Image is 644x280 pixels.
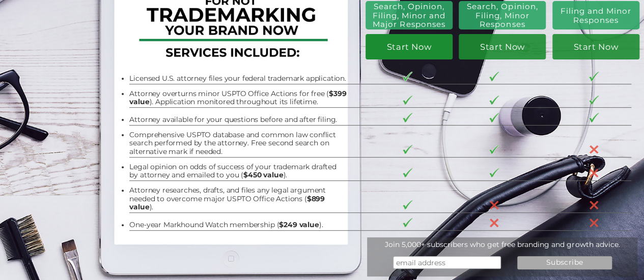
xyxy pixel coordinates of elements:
img: X-30-3.png [589,218,599,228]
li: Attorney overturns minor USPTO Office Actions for free ( ). Application monitored throughout its ... [129,89,346,106]
img: checkmark-border-3.png [403,96,412,105]
img: checkmark-border-3.png [589,72,599,81]
div: Join 5,000+ subscribers who get free branding and growth advice. [367,240,637,248]
img: checkmark-border-3.png [403,168,412,177]
img: checkmark-border-3.png [589,113,599,122]
h2: Search, Opinion, Filing, Minor and Major Responses [370,2,449,29]
li: Legal opinion on odds of success of your trademark drafted by attorney and emailed to you ( ). [129,163,346,179]
img: checkmark-border-3.png [489,145,499,154]
b: $399 value [129,89,346,106]
img: checkmark-border-3.png [403,72,412,81]
img: checkmark-border-3.png [403,218,412,227]
a: Start Now [366,34,453,59]
img: X-30-3.png [489,218,499,228]
img: X-30-3.png [589,145,599,154]
img: checkmark-border-3.png [589,96,599,105]
img: checkmark-border-3.png [489,96,499,105]
input: email address [393,256,501,269]
li: One-year Markhound Watch membership ( ). [129,221,346,229]
img: checkmark-border-3.png [403,145,412,154]
b: $249 value [279,221,319,229]
h2: Filing and Minor Responses [557,7,634,24]
img: checkmark-border-3.png [403,113,412,122]
b: $899 value [129,195,325,211]
img: X-30-3.png [589,200,599,210]
li: Attorney researches, drafts, and files any legal argument needed to overcome major USPTO Office A... [129,186,346,211]
img: X-30-3.png [589,168,599,178]
img: checkmark-border-3.png [489,72,499,81]
li: Comprehensive USPTO database and common law conflict search performed by the attorney. Free secon... [129,131,346,155]
a: Start Now [459,34,546,59]
img: checkmark-border-3.png [403,200,412,209]
h2: Search, Opinion, Filing, Minor Responses [464,2,541,29]
img: checkmark-border-3.png [489,168,499,177]
li: Licensed U.S. attorney files your federal trademark application. [129,74,346,82]
img: X-30-3.png [489,200,499,210]
a: Start Now [552,34,639,59]
input: Subscribe [517,256,612,269]
b: $450 value [243,171,283,179]
li: Attorney available for your questions before and after filing. [129,115,346,123]
img: checkmark-border-3.png [489,113,499,122]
